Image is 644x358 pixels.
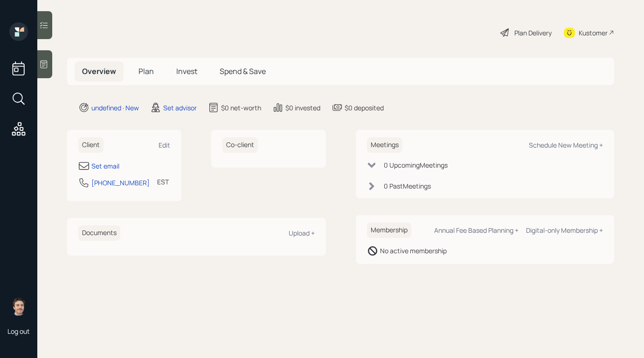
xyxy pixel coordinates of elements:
span: Invest [176,66,197,76]
div: Plan Delivery [514,28,552,38]
span: Spend & Save [220,66,266,76]
h6: Co-client [222,137,258,153]
h6: Client [78,137,104,153]
div: $0 invested [285,103,320,113]
div: undefined · New [91,103,139,113]
div: Annual Fee Based Planning + [434,226,519,235]
div: No active membership [380,246,447,256]
div: Log out [7,327,30,336]
div: Set email [91,161,119,171]
div: [PHONE_NUMBER] [91,178,150,188]
div: Upload + [289,229,315,237]
h6: Meetings [367,137,402,153]
h6: Documents [78,225,120,241]
div: Edit [159,141,170,149]
div: 0 Past Meeting s [384,181,431,191]
div: $0 deposited [345,103,384,113]
div: EST [157,177,169,187]
div: Kustomer [579,28,608,38]
h6: Membership [367,223,411,238]
div: Schedule New Meeting + [529,141,603,149]
div: 0 Upcoming Meeting s [384,160,448,170]
div: Digital-only Membership + [526,226,603,235]
div: $0 net-worth [221,103,261,113]
span: Plan [138,66,154,76]
div: Set advisor [163,103,197,113]
img: robby-grisanti-headshot.png [9,297,28,316]
span: Overview [82,66,116,76]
